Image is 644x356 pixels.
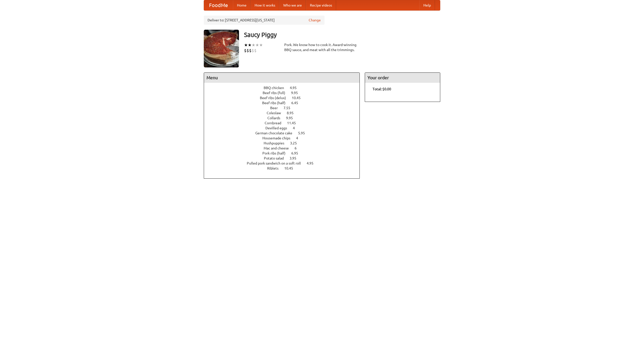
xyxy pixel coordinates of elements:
a: Devilled eggs 4 [265,126,304,130]
li: ★ [244,42,248,48]
span: 3.25 [290,141,302,145]
a: Pork ribs (half) 6.95 [262,151,307,155]
a: Potato salad 3.95 [264,156,306,160]
span: Beef ribs (half) [262,101,291,105]
a: Beer 7.55 [270,106,300,110]
span: 10.45 [284,166,298,170]
a: Mac and cheese 6 [264,146,306,150]
span: 5.95 [298,131,310,135]
span: 9.95 [291,91,303,95]
a: Recipe videos [306,0,336,10]
span: Beer [270,106,283,110]
span: Cornbread [265,121,286,125]
a: Riblets 10.45 [267,166,302,170]
span: 10.45 [292,96,306,100]
span: Pulled pork sandwich on a soft roll [247,161,306,165]
a: FoodMe [204,0,233,10]
b: Total: $0.00 [373,87,391,91]
span: 6 [295,146,302,150]
h4: Your order [365,73,440,83]
span: Beef ribs (full) [263,91,290,95]
a: Help [419,0,435,10]
span: 11.45 [287,121,301,125]
span: Riblets [267,166,284,170]
span: 4 [296,136,303,140]
span: 3.95 [290,156,301,160]
li: $ [252,48,254,53]
a: Cornbread 11.45 [265,121,305,125]
span: 9.95 [286,116,298,120]
span: 4.95 [307,161,318,165]
span: Beef ribs (delux) [260,96,291,100]
span: German chocolate cake [255,131,297,135]
span: 4 [293,126,300,130]
span: 6.45 [291,101,303,105]
div: Deliver to: [STREET_ADDRESS][US_STATE] [204,16,325,25]
li: $ [244,48,247,53]
span: Potato salad [264,156,289,160]
a: Beef ribs (half) 6.45 [262,101,307,105]
a: Housemade chips 4 [262,136,307,140]
span: 4.95 [290,86,302,90]
a: Pulled pork sandwich on a soft roll 4.95 [247,161,323,165]
span: 6.95 [291,151,303,155]
a: Hushpuppies 3.25 [264,141,306,145]
li: ★ [252,42,255,48]
div: Pork. We know how to cook it. Award-winning BBQ sauce, and meat with all the trimmings. [284,42,360,52]
a: Home [233,0,251,10]
span: Housemade chips [262,136,295,140]
li: ★ [259,42,263,48]
h4: Menu [204,73,359,83]
a: Who we are [279,0,306,10]
h3: Saucy Piggy [244,30,440,40]
span: 8.95 [287,111,299,115]
img: angular.jpg [204,30,239,67]
span: Coleslaw [267,111,286,115]
a: How it works [251,0,279,10]
span: Devilled eggs [265,126,292,130]
a: German chocolate cake 5.95 [255,131,314,135]
li: ★ [255,42,259,48]
span: 7.55 [284,106,295,110]
span: Pork ribs (half) [262,151,291,155]
a: Beef ribs (full) 9.95 [263,91,307,95]
a: Coleslaw 8.95 [267,111,303,115]
span: Collards [267,116,285,120]
span: Mac and cheese [264,146,294,150]
span: Hushpuppies [264,141,289,145]
a: Change [309,18,321,23]
li: ★ [248,42,252,48]
a: Collards 9.95 [267,116,302,120]
li: $ [254,48,257,53]
span: BBQ chicken [264,86,289,90]
a: Beef ribs (delux) 10.45 [260,96,310,100]
a: BBQ chicken 4.95 [264,86,306,90]
li: $ [247,48,249,53]
li: $ [249,48,252,53]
